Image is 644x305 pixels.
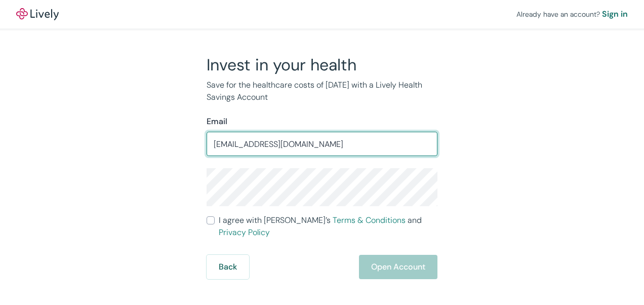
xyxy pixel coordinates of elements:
a: Terms & Conditions [333,215,406,225]
p: Save for the healthcare costs of [DATE] with a Lively Health Savings Account [207,79,437,103]
a: Privacy Policy [219,227,270,238]
span: I agree with [PERSON_NAME]’s and [219,214,437,239]
a: Sign in [602,8,628,20]
button: Back [207,255,249,279]
h2: Invest in your health [207,55,437,75]
img: Lively [16,8,59,20]
label: Email [207,116,227,128]
a: LivelyLively [16,8,59,20]
div: Already have an account? [516,8,628,20]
